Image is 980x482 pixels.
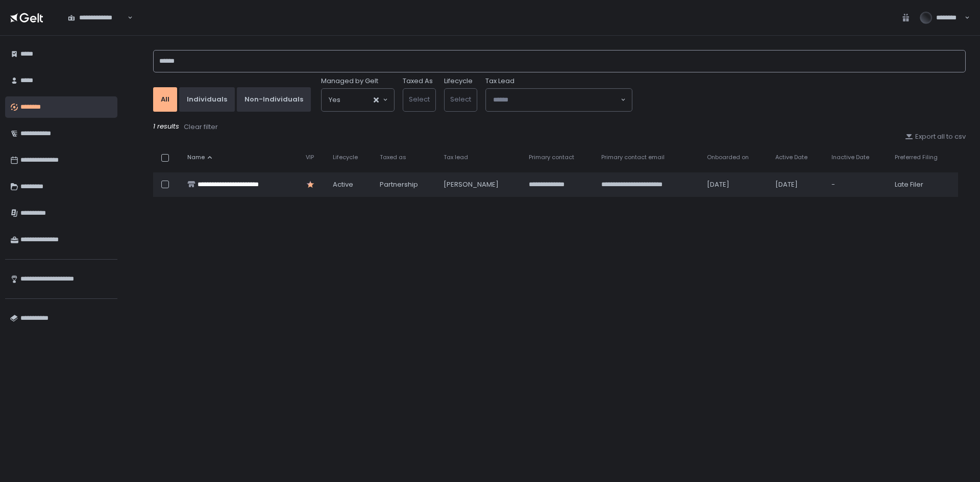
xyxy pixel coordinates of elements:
span: Tax Lead [485,77,514,86]
button: All [153,87,177,112]
div: Clear filter [184,122,218,132]
span: Taxed as [380,154,406,161]
span: Inactive Date [831,154,869,161]
button: Non-Individuals [237,87,311,112]
span: Tax lead [444,154,468,161]
input: Search for option [493,95,620,105]
button: Clear Selected [374,97,379,103]
span: Yes [329,95,340,105]
div: [DATE] [707,180,763,189]
span: active [333,180,353,189]
span: Managed by Gelt [321,77,378,86]
span: Select [409,94,430,104]
span: Name [187,154,205,161]
span: Primary contact [529,154,574,161]
span: Onboarded on [707,154,749,161]
div: Late Filer [895,180,952,189]
span: Select [450,94,471,104]
div: - [831,180,883,189]
div: [PERSON_NAME] [444,180,517,189]
label: Taxed As [403,77,433,86]
div: All [161,95,169,104]
span: VIP [306,154,314,161]
span: Active Date [775,154,807,161]
div: Search for option [486,89,632,111]
input: Search for option [340,95,373,105]
div: 1 results [153,122,966,132]
div: Partnership [380,180,431,189]
span: Lifecycle [333,154,358,161]
div: Search for option [61,7,133,29]
button: Individuals [179,87,235,112]
div: Individuals [187,95,227,104]
button: Export all to csv [905,132,966,141]
div: [DATE] [775,180,819,189]
input: Search for option [126,13,127,23]
span: Primary contact email [601,154,665,161]
span: Preferred Filing [895,154,938,161]
div: Search for option [322,89,394,111]
button: Clear filter [183,122,218,132]
label: Lifecycle [444,77,473,86]
div: Non-Individuals [244,95,303,104]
